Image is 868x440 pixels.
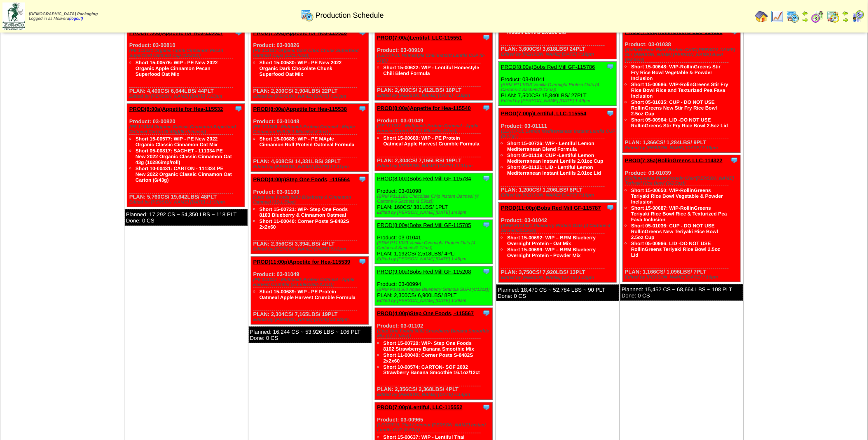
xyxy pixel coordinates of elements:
div: Edited by [PERSON_NAME] [DATE] 7:17pm [129,94,245,99]
div: Edited by [PERSON_NAME] [DATE] 11:32pm [253,317,369,322]
a: Short 10-00431: CARTON - 111334 PE New 2022 Organic Classic Cinnamon Oat Carton (6/43g) [136,166,232,183]
a: Short 05-01119: CUP -Lentiful Lemon Mediterranean Instant Lentils 2.01oz Cup [507,152,603,164]
div: (BRM P111031 Blueberry Protein Oats (4 Cartons-4 Sachets/2.12oz)) [501,223,616,233]
div: (LENTIFUL Homestyle Chili Instant Lentils CUP (8-57g)) [377,53,493,63]
a: Short 15-00622: WIP - Lentiful Homestyle Chili Blend Formula [384,65,480,76]
img: Tooltip [606,109,615,117]
a: Short 05-01035: CUP - DO NOT USE RollinGreens New Stir Fry Rice Bowl 2.5oz Cup [631,99,717,117]
a: PROD(7:00p)Lentiful, LLC-115552 [377,405,463,411]
div: Product: 03-01048 PLAN: 4,608CS / 14,331LBS / 38PLT [251,104,369,172]
a: Short 15-00650: WIP-RollinGreens Teriyaki Rice Bowl Vegetable & Powder Inclusion [631,187,723,205]
a: Short 11-00040: Corner Posts S-8482S 2x2x60 [260,218,349,230]
div: (RollinGreens Plant Protein Chic'[PERSON_NAME] Teriyaki Rice Bowl (6/2.5oz)) [625,176,740,186]
div: Edited by [PERSON_NAME] [DATE] 7:17pm [253,94,369,99]
a: Short 15-00699: WIP – BRM Blueberry Overnight Protein - Powder Mix [507,247,596,258]
div: Edited by [PERSON_NAME] [DATE] 5:14pm [377,393,493,398]
div: (BRM P111033 Vanilla Overnight Protein Oats (4 Cartons-4 Sachets/2.12oz)) [377,241,493,250]
a: Short 15-00689: WIP - PE Protein Oatmeal Apple Harvest Crumble Formula [384,135,480,147]
div: Edited by [PERSON_NAME] [DATE] 1:45pm [377,257,493,262]
div: (PE 111334 Organic Classic Cinnamon Superfood Oatmeal Carton (6-43g)(6crtn/case)) [129,124,245,134]
div: (Step One Foods 5002 Strawberry Banana Smoothie Mix (12-1.34oz)) [377,329,493,339]
div: Edited by [PERSON_NAME] [DATE] 1:51pm [501,275,616,280]
img: Tooltip [482,174,491,183]
div: Planned: 15,452 CS ~ 68,664 LBS ~ 108 PLT Done: 0 CS [620,284,743,301]
div: Planned: 16,244 CS ~ 53,926 LBS ~ 106 PLT Done: 0 CS [249,327,372,343]
a: PROD(8:00a)Bobs Red Mill GF-115786 [501,64,595,70]
a: Short 15-00576: WIP - PE New 2022 Organic Apple Cinnamon Pecan Superfood Oat Mix [136,60,218,77]
div: Product: 03-01049 PLAN: 2,304CS / 7,165LBS / 19PLT [251,257,369,325]
a: Short 15-00720: WIP- Step One Foods 8102 Strawberry Banana Smoothie Mix [384,340,475,352]
div: Product: 03-01098 PLAN: 160CS / 381LBS / 1PLT [375,173,493,218]
a: PROD(11:00p)Bobs Red Mill GF-115787 [501,205,601,211]
div: Product: 03-00810 PLAN: 4,400CS / 6,644LBS / 44PLT [127,28,245,101]
div: Edited by [PERSON_NAME] [DATE] 7:19pm [501,193,616,198]
a: Short 10-00574: CARTON- SOF 2002 Strawberry Banana Smoothie 16.1oz/12ct [384,364,480,376]
img: Tooltip [606,204,615,212]
div: (LENTIFUL Lemon Mediterranean Instant Lentils CUP (8-57g) ) [501,129,616,139]
img: arrowleft.gif [802,10,809,16]
img: Tooltip [482,309,491,317]
a: Short 05-00817: SACHET - 111334 PE New 2022 Organic Classic Cinnamon Oat 43g (10286imp/roll) [136,148,232,165]
a: Short 05-00966: LID -DO NOT USE RollinGreens Teriyaki Rice Bowl 2.5oz Lid [631,241,721,258]
div: Edited by [PERSON_NAME] [DATE] 1:49pm [501,98,616,103]
a: PROD(8:00a)Appetite for Hea-115538 [253,106,347,112]
a: Short 15-00721: WIP- Step One Foods 8103 Blueberry & Cinnamon Oatmeal [260,206,348,218]
img: arrowleft.gif [842,10,849,16]
a: Short 15-00689: WIP - PE Protein Oatmeal Apple Harvest Crumble Formula [260,289,356,300]
a: Short 15-00648: WIP-RollinGreens Stir Fry Rice Bowl Vegetable & Powder Inclusion [631,64,721,81]
img: calendarinout.gif [827,10,840,23]
a: Short 15-00726: WIP - Lentiful Lemon Mediterranean Blend Formula [507,140,594,152]
img: arrowright.gif [802,16,809,23]
img: calendarcustomer.gif [852,10,865,23]
a: Short 15-00688: WIP - PE MAple Cinnamon Roll Protein Oatmeal Formula [260,136,355,147]
div: Edited by [PERSON_NAME] [DATE] 5:12pm [253,247,369,252]
div: (LENTIFUL Thai Coconut [PERSON_NAME] Instant Lentils CUP (8-57g)) [377,423,493,433]
div: (PE 111337 - Multipack Protein Oatmeal - Apple Harvest Crumble (5-1.66oz/6ct-8.3oz)) [377,124,493,133]
a: Short 05-01036: CUP - DO NOT USE RollinGreens New Teriyaki Rice Bowl 2.5oz Cup [631,223,718,240]
div: Edited by [PERSON_NAME] [DATE] 11:30pm [129,200,245,205]
div: Product: 03-00994 PLAN: 2,300CS / 6,900LBS / 8PLT [375,267,493,306]
img: zoroco-logo-small.webp [2,2,25,30]
div: (PE 111337 - Multipack Protein Oatmeal - Apple Harvest Crumble (5-1.66oz/6ct-8.3oz)) [253,277,369,287]
div: Planned: 18,470 CS ~ 52,784 LBS ~ 90 PLT Done: 0 CS [496,285,619,301]
div: (Step One Foods 5003 Blueberry & Cinnamon Oatmeal (12-1.59oz) [253,195,369,205]
div: Product: 03-01103 PLAN: 2,356CS / 3,394LBS / 4PLT [251,174,369,254]
div: (BRM P111181 Chocolate Chip Instant Oatmeal (4 Cartons-6 Sachets /1.59oz)) [377,194,493,204]
a: Short 15-00577: WIP - PE New 2022 Organic Classic Cinnamon Oat Mix [136,136,218,147]
div: Product: 03-00820 PLAN: 5,760CS / 19,642LBS / 48PLT [127,104,245,207]
img: Tooltip [482,104,491,112]
a: Short 05-00964: LID -DO NOT USE RollinGreens Stir Fry Rice Bowl 2.5oz Lid [631,117,728,129]
img: Tooltip [482,403,491,412]
a: PROD(7:00a)Lentiful, LLC-115551 [377,35,463,41]
div: (BRM P111033 Vanilla Overnight Protein Oats (4 Cartons-4 Sachets/2.12oz)) [501,82,616,92]
img: Tooltip [358,175,367,183]
span: [DEMOGRAPHIC_DATA] Packaging [29,12,98,16]
div: Edited by [PERSON_NAME] [DATE] 1:43pm [377,210,493,215]
img: Tooltip [482,267,491,276]
div: (PE 111321 Organic Apple Cinnamon Pecan Superfood Oatmeal Cup (12/2oz)) [129,48,245,58]
a: PROD(8:00a)Bobs Red Mill GF-115785 [377,222,471,228]
div: (PE 111317 Organic Dark Choc Chunk Superfood Oatmeal Cups (12/1.76oz)) [253,48,369,58]
div: Product: 03-00826 PLAN: 2,200CS / 2,904LBS / 22PLT [251,28,369,101]
a: PROD(8:00a)Appetite for Hea-115540 [377,105,471,111]
img: Tooltip [358,105,367,113]
a: PROD(11:00p)Appetite for Hea-115539 [253,259,351,265]
a: (logout) [69,16,83,21]
div: Product: 03-01042 PLAN: 3,750CS / 7,920LBS / 13PLT [499,203,617,283]
a: PROD(8:00a)Bobs Red Mill GF-115784 [377,176,471,182]
div: Product: 03-01111 PLAN: 1,200CS / 1,206LBS / 8PLT [499,108,617,200]
a: Short 15-00686: WIP-RolinGreens Stir Fry Rice Bowl Rice and Texturized Pea Fava Inclusion [631,82,728,99]
a: Short 15-00687: WIP-RollinGreens Teriyaki Rice Bowl Rice & Texturized Pea Fava Inclusion [631,205,727,222]
div: Edited by [PERSON_NAME] [DATE] 7:16pm [625,145,740,150]
div: Edited by [PERSON_NAME] [DATE] 11:31pm [253,164,369,169]
div: Edited by [PERSON_NAME] [DATE] 1:39am [377,298,493,303]
div: Edited by [PERSON_NAME] [DATE] 11:31pm [377,164,493,169]
a: PROD(7:35a)RollinGreens LLC-114322 [625,157,723,164]
a: Short 15-00580: WIP - PE New 2022 Organic Dark Chocolate Chunk Superfood Oat Mix [260,60,342,77]
span: Logged in as Molivera [29,12,98,21]
div: Product: 03-01039 PLAN: 1,166CS / 1,096LBS / 7PLT [623,155,741,282]
img: calendarprod.gif [786,10,800,23]
div: (BRM P101560 Apple Blueberry Granola SUPs(4/12oz)) [377,287,493,292]
img: calendarblend.gif [811,10,824,23]
img: Tooltip [234,105,243,113]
